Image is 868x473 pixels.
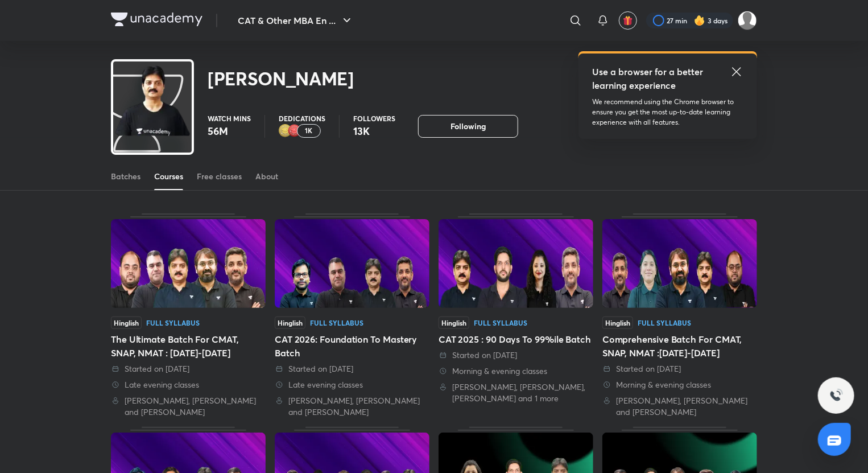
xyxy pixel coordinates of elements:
[602,363,757,375] div: Started on 18 Aug 2025
[255,163,278,190] a: About
[255,171,278,182] div: About
[154,163,183,190] a: Courses
[439,365,593,377] div: Morning & evening classes
[111,13,202,26] img: Company Logo
[146,319,200,326] div: Full Syllabus
[602,213,757,418] div: Comprehensive Batch For CMAT, SNAP, NMAT :2025-2026
[619,11,637,30] button: avatar
[111,395,266,418] div: Lokesh Agarwal, Ronakkumar Shah and Amit Deepak Rohra
[602,332,757,360] div: Comprehensive Batch For CMAT, SNAP, NMAT :[DATE]-[DATE]
[111,379,266,390] div: Late evening classes
[439,213,593,418] div: CAT 2025 : 90 Days To 99%ile Batch
[592,65,705,92] h5: Use a browser for a better learning experience
[111,316,142,329] span: Hinglish
[353,115,395,122] p: Followers
[275,332,429,360] div: CAT 2026: Foundation To Mastery Batch
[275,316,305,329] span: Hinglish
[602,316,633,329] span: Hinglish
[231,9,361,32] button: CAT & Other MBA En ...
[275,219,429,308] img: Thumbnail
[738,11,757,30] img: Nitin
[275,363,429,375] div: Started on 2 Sept 2025
[638,319,691,326] div: Full Syllabus
[353,124,395,138] p: 13K
[111,219,266,308] img: Thumbnail
[602,395,757,418] div: Lokesh Agarwal, Deepika Awasthi and Ronakkumar Shah
[439,219,593,308] img: Thumbnail
[474,319,527,326] div: Full Syllabus
[602,219,757,308] img: Thumbnail
[208,115,251,122] p: Watch mins
[829,389,843,402] img: ttu
[288,124,301,138] img: educator badge1
[208,124,251,138] p: 56M
[111,13,202,29] a: Company Logo
[113,64,192,138] img: class
[592,97,743,127] p: We recommend using the Chrome browser to ensure you get the most up-to-date learning experience w...
[305,127,313,135] p: 1K
[439,332,593,346] div: CAT 2025 : 90 Days To 99%ile Batch
[275,395,429,418] div: Lokesh Agarwal, Amiya Kumar and Amit Deepak Rohra
[623,15,633,26] img: avatar
[694,15,705,26] img: streak
[602,379,757,390] div: Morning & evening classes
[310,319,363,326] div: Full Syllabus
[111,163,140,190] a: Batches
[111,332,266,360] div: The Ultimate Batch For CMAT, SNAP, NMAT : [DATE]-[DATE]
[279,124,292,138] img: educator badge2
[111,213,266,418] div: The Ultimate Batch For CMAT, SNAP, NMAT : 2025-2026
[111,171,140,182] div: Batches
[439,349,593,361] div: Started on 31 Aug 2025
[111,363,266,375] div: Started on 23 Sept 2025
[197,163,242,190] a: Free classes
[439,316,469,329] span: Hinglish
[208,67,354,90] h2: [PERSON_NAME]
[275,213,429,418] div: CAT 2026: Foundation To Mastery Batch
[154,171,183,182] div: Courses
[418,115,518,138] button: Following
[450,121,486,132] span: Following
[279,115,325,122] p: Dedications
[439,381,593,404] div: Lokesh Agarwal, Ravi Kumar, Saral Nashier and 1 more
[197,171,242,182] div: Free classes
[275,379,429,390] div: Late evening classes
